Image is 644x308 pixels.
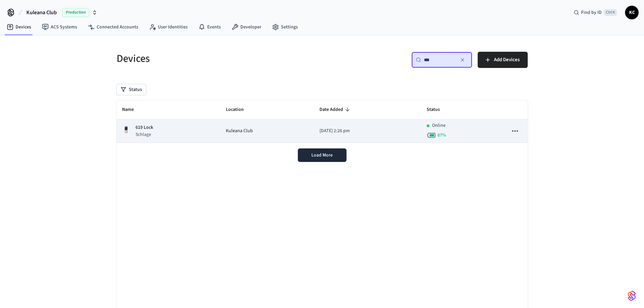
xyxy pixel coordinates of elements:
span: Name [122,104,143,115]
button: Load More [298,148,347,162]
button: Add Devices [478,52,528,68]
span: Add Devices [494,55,520,64]
button: Status [117,84,146,95]
a: User Identities [144,21,193,33]
h5: Devices [117,52,318,66]
span: Location [226,104,253,115]
a: Events [193,21,226,33]
span: KC [626,6,638,19]
p: Schlage [136,131,153,138]
span: 87 % [437,132,446,139]
span: Production [62,8,89,17]
a: Settings [267,21,303,33]
span: Date Added [319,104,352,115]
p: 619 Lock [136,124,153,131]
span: Ctrl K [604,9,617,16]
div: Find by IDCtrl K [568,6,622,19]
table: sticky table [117,100,528,143]
img: Yale Assure Touchscreen Wifi Smart Lock, Satin Nickel, Front [122,126,130,134]
button: KC [625,6,639,19]
a: Developer [226,21,267,33]
p: [DATE] 2:26 pm [319,127,416,135]
a: Devices [1,21,37,33]
p: Online [432,122,446,129]
span: Find by ID [581,9,602,16]
a: Connected Accounts [82,21,144,33]
span: Status [427,104,449,115]
a: ACS Systems [37,21,82,33]
span: Kuleana Club [226,127,253,135]
img: SeamLogoGradient.69752ec5.svg [628,290,636,301]
span: Load More [311,152,333,159]
span: Kuleana Club [26,8,57,17]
